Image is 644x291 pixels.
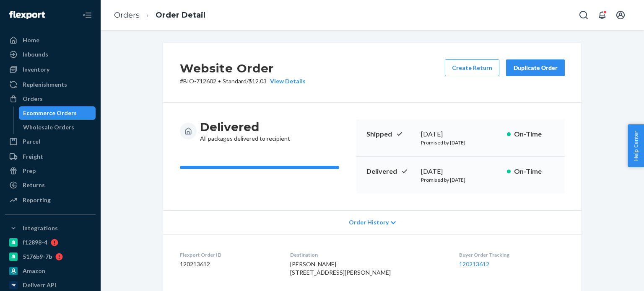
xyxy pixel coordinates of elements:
[421,176,500,183] p: Promised by [DATE]
[421,129,500,139] div: [DATE]
[5,164,96,178] a: Prep
[23,50,48,59] div: Inbounds
[200,119,290,134] h3: Delivered
[114,10,140,20] a: Orders
[23,109,77,117] div: Ecommerce Orders
[5,33,96,47] a: Home
[23,167,36,175] div: Prep
[107,3,212,28] ol: breadcrumbs
[459,260,489,268] a: 120213612
[23,281,56,289] div: Deliverr API
[267,77,306,85] button: View Details
[514,167,555,176] p: On-Time
[23,36,39,44] div: Home
[628,124,644,167] button: Help Center
[366,167,414,176] p: Delivered
[156,10,205,20] a: Order Detail
[290,260,391,276] span: [PERSON_NAME] [STREET_ADDRESS][PERSON_NAME]
[290,251,446,258] dt: Destination
[366,129,414,139] p: Shipped
[223,77,247,85] span: Standard
[23,152,43,161] div: Freight
[513,64,558,72] div: Duplicate Order
[349,218,389,227] span: Order History
[19,106,96,120] a: Ecommerce Orders
[23,267,45,275] div: Amazon
[23,224,58,232] div: Integrations
[445,59,499,76] button: Create Return
[5,193,96,207] a: Reporting
[23,181,45,189] div: Returns
[514,129,555,139] p: On-Time
[5,92,96,106] a: Orders
[594,7,610,23] button: Open notifications
[5,63,96,76] a: Inventory
[180,260,277,268] dd: 120213612
[23,238,47,247] div: f12898-4
[180,77,306,85] p: # BIO-712602 / $12.03
[200,119,290,143] div: All packages delivered to recipient
[5,78,96,91] a: Replenishments
[23,80,67,89] div: Replenishments
[421,167,500,176] div: [DATE]
[5,150,96,163] a: Freight
[23,252,52,261] div: 5176b9-7b
[5,178,96,192] a: Returns
[575,7,592,23] button: Open Search Box
[5,135,96,148] a: Parcel
[506,59,565,76] button: Duplicate Order
[23,137,40,146] div: Parcel
[218,77,221,85] span: •
[23,95,43,103] div: Orders
[5,48,96,61] a: Inbounds
[79,7,96,23] button: Close Navigation
[5,264,96,278] a: Amazon
[5,236,96,249] a: f12898-4
[180,59,306,77] h2: Website Order
[5,250,96,263] a: 5176b9-7b
[421,139,500,146] p: Promised by [DATE]
[180,251,277,258] dt: Flexport Order ID
[459,251,565,258] dt: Buyer Order Tracking
[23,196,51,204] div: Reporting
[19,121,96,134] a: Wholesale Orders
[23,65,49,74] div: Inventory
[23,123,74,131] div: Wholesale Orders
[5,221,96,235] button: Integrations
[9,11,45,19] img: Flexport logo
[612,7,629,23] button: Open account menu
